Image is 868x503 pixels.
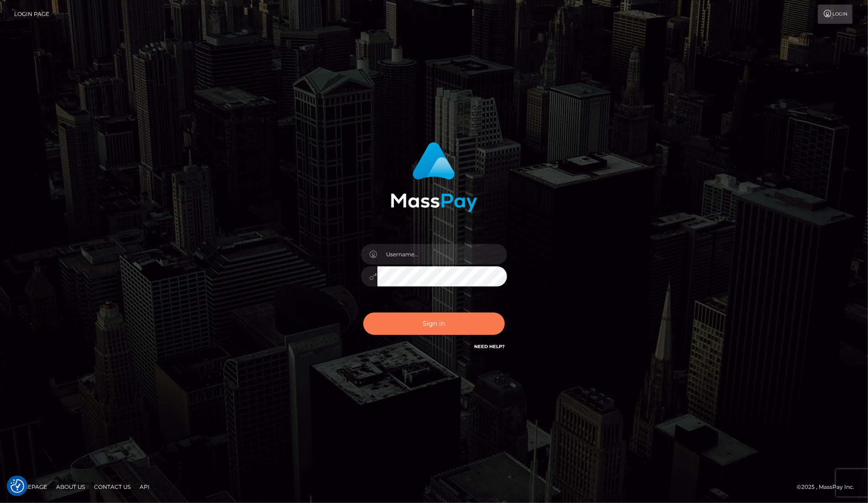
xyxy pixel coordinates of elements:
[10,479,24,493] img: Revisit consent button
[391,142,477,212] img: MassPay Login
[14,5,49,24] a: Login Page
[90,480,134,494] a: Contact Us
[474,344,505,349] a: Need Help?
[363,312,505,335] button: Sign in
[818,5,852,24] a: Login
[10,480,51,494] a: Homepage
[10,479,24,493] button: Consent Preferences
[136,480,153,494] a: API
[377,244,507,265] input: Username...
[52,480,89,494] a: About Us
[797,482,861,492] div: © 2025 , MassPay Inc.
